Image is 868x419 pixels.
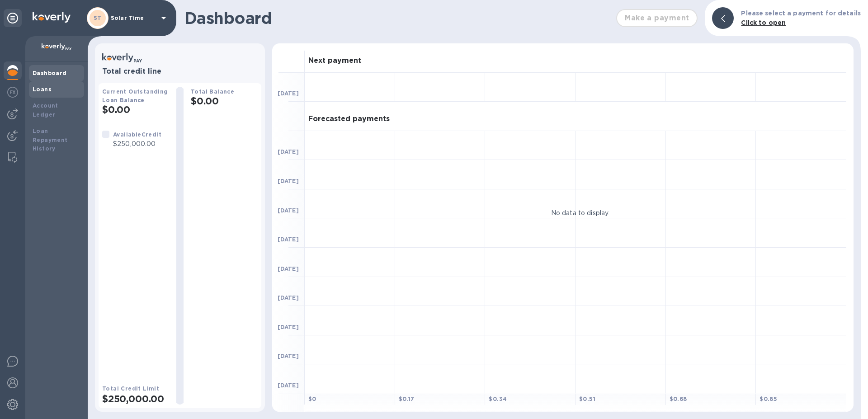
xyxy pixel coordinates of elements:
b: [DATE] [278,207,299,214]
b: [DATE] [278,90,299,97]
b: $ 0.34 [489,395,507,402]
h1: Dashboard [184,9,612,28]
b: [DATE] [278,148,299,155]
p: No data to display. [551,208,610,217]
b: Current Outstanding Loan Balance [102,88,168,104]
p: $250,000.00 [113,139,161,149]
b: $ 0 [308,395,316,402]
b: Please select a payment for details [741,9,861,17]
b: Loan Repayment History [33,127,68,152]
b: $ 0.17 [399,395,415,402]
b: Loans [33,86,52,93]
b: [DATE] [278,178,299,184]
h2: $0.00 [191,95,258,107]
b: [DATE] [278,236,299,243]
h2: $0.00 [102,104,169,115]
h3: Next payment [308,56,361,65]
b: $ 0.68 [670,395,687,402]
b: $ 0.51 [579,395,595,402]
b: [DATE] [278,353,299,359]
b: ST [94,14,102,21]
b: [DATE] [278,265,299,272]
b: [DATE] [278,324,299,330]
b: Account Ledger [33,102,58,118]
b: [DATE] [278,294,299,301]
h3: Total credit line [102,67,258,76]
b: Available Credit [113,131,161,138]
b: Total Balance [191,88,234,95]
img: Foreign exchange [7,87,18,98]
h2: $250,000.00 [102,393,169,405]
img: Logo [33,12,71,23]
b: Total Credit Limit [102,385,159,392]
b: Dashboard [33,70,67,76]
b: [DATE] [278,382,299,389]
b: Click to open [741,19,786,26]
h3: Forecasted payments [308,115,390,123]
b: $ 0.85 [759,395,777,402]
p: Solar Time [111,15,156,21]
div: Unpin categories [4,9,22,27]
